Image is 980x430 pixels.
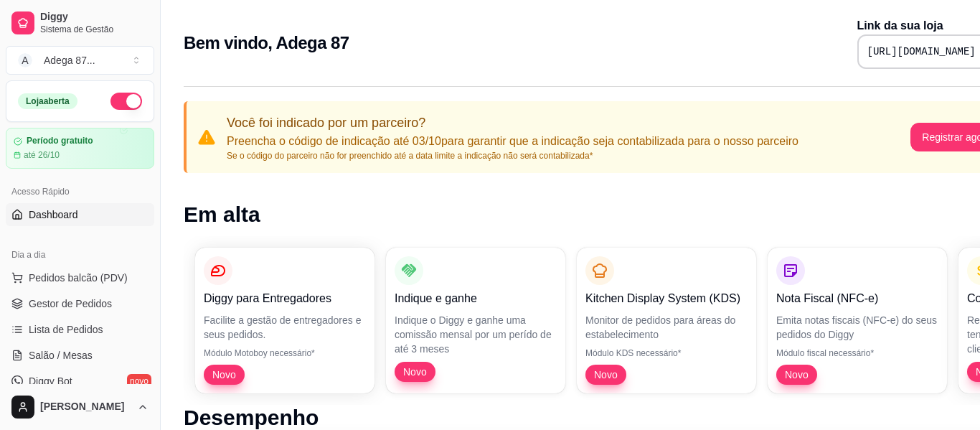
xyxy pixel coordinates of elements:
[867,45,976,59] pre: [URL][DOMAIN_NAME]
[40,24,149,35] span: Sistema de Gestão
[588,368,623,382] span: Novo
[577,248,756,393] button: Kitchen Display System (KDS)Monitor de pedidos para áreas do estabelecimentoMódulo KDS necessário...
[6,46,154,75] button: Select a team
[204,347,366,359] p: Módulo Motoboy necessário*
[18,93,77,109] div: Loja aberta
[6,318,154,341] a: Lista de Pedidos
[227,133,798,150] p: Preencha o código de indicação até 03/10 para garantir que a indicação seja contabilizada para o ...
[40,11,149,24] span: Diggy
[27,136,93,146] article: Período gratuito
[6,203,154,226] a: Dashboard
[6,128,154,169] a: Período gratuitoaté 26/10
[44,53,95,67] div: Adega 87 ...
[6,370,154,393] a: Diggy Botnovo
[397,365,433,379] span: Novo
[6,344,154,367] a: Salão / Mesas
[6,243,154,266] div: Dia a dia
[386,248,565,393] button: Indique e ganheIndique o Diggy e ganhe uma comissão mensal por um perído de até 3 mesesNovo
[110,93,142,110] button: Alterar Status
[195,248,374,393] button: Diggy para EntregadoresFacilite a gestão de entregadores e seus pedidos.Módulo Motoboy necessário...
[24,149,60,161] article: até 26/10
[6,292,154,315] a: Gestor de Pedidos
[29,322,103,337] span: Lista de Pedidos
[768,248,947,393] button: Nota Fiscal (NFC-e)Emita notas fiscais (NFC-e) do seus pedidos do DiggyMódulo fiscal necessário*Novo
[227,113,798,133] p: Você foi indicado por um parceiro?
[227,150,798,162] p: Se o código do parceiro não for preenchido até a data limite a indicação não será contabilizada*
[6,390,154,424] button: [PERSON_NAME]
[395,290,557,307] p: Indique e ganhe
[585,290,748,307] p: Kitchen Display System (KDS)
[776,290,938,307] p: Nota Fiscal (NFC-e)
[585,347,748,359] p: Módulo KDS necessário*
[184,32,349,55] h2: Bem vindo, Adega 87
[6,180,154,203] div: Acesso Rápido
[207,368,242,382] span: Novo
[29,207,78,222] span: Dashboard
[6,6,154,40] a: DiggySistema de Gestão
[29,296,112,311] span: Gestor de Pedidos
[779,368,814,382] span: Novo
[29,374,72,388] span: Diggy Bot
[776,313,938,342] p: Emita notas fiscais (NFC-e) do seus pedidos do Diggy
[585,313,748,342] p: Monitor de pedidos para áreas do estabelecimento
[6,266,154,289] button: Pedidos balcão (PDV)
[29,348,93,363] span: Salão / Mesas
[776,347,938,359] p: Módulo fiscal necessário*
[395,313,557,356] p: Indique o Diggy e ganhe uma comissão mensal por um perído de até 3 meses
[204,290,366,307] p: Diggy para Entregadores
[40,401,131,413] span: [PERSON_NAME]
[18,53,32,67] span: A
[29,271,128,285] span: Pedidos balcão (PDV)
[204,313,366,342] p: Facilite a gestão de entregadores e seus pedidos.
